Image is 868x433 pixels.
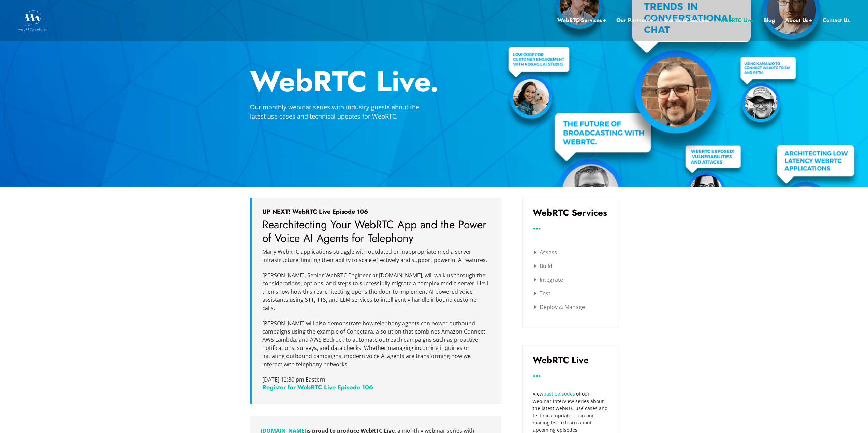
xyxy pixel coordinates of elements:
[533,356,608,365] h3: WebRTC Live
[823,16,850,25] a: Contact Us
[250,103,434,121] p: Our monthly webinar series with industry guests about the latest use cases and technical updates ...
[262,208,491,215] h5: UP NEXT! WebRTC Live Episode 106
[543,390,575,397] a: past episodes
[534,249,557,256] a: Assess
[262,248,487,264] span: Many WebRTC applications struggle with outdated or inappropriate media server infrastructure, lim...
[262,383,373,392] a: Register for WebRTC Live Episode 106
[262,320,487,368] span: [PERSON_NAME] will also demonstrate how telephony agents can power outbound campaigns using the e...
[785,16,812,25] a: About Us
[616,16,653,25] a: Our Partners
[763,16,775,25] a: Blog
[262,375,491,384] p: [DATE] 12:30 pm Eastern
[664,16,709,25] a: Stories of Success
[533,208,608,217] h3: WebRTC Services
[534,276,563,283] a: Integrate
[557,16,606,25] a: WebRTC Services
[534,303,585,311] a: Deploy & Manage
[534,262,553,270] a: Build
[262,217,486,246] span: Rearchitecting Your WebRTC App and the Power of Voice AI Agents for Telephony
[720,16,753,25] a: WebRTC Live
[18,10,47,31] img: WebRTC.ventures
[534,290,550,297] a: Test
[533,371,608,376] h3: ...
[262,272,488,312] span: [PERSON_NAME], Senior WebRTC Engineer at [DOMAIN_NAME], will walk us through the considerations, ...
[533,224,608,229] h3: ...
[250,67,618,96] h2: WebRTC Live.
